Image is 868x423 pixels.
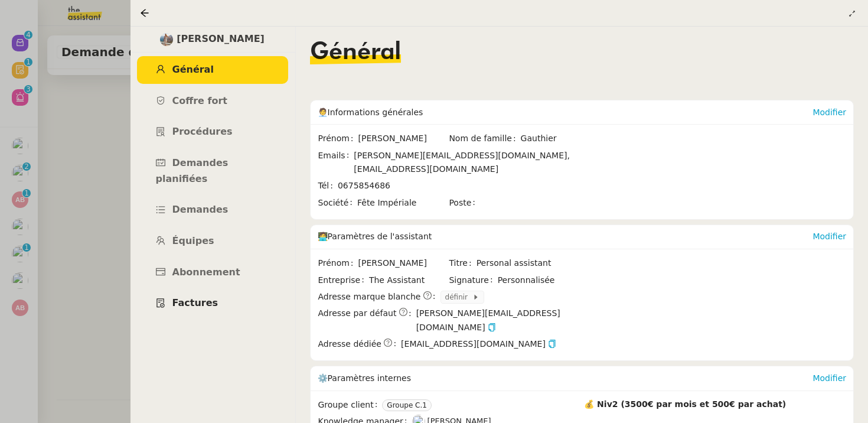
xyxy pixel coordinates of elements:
span: Signature [449,274,497,287]
span: [PERSON_NAME] [358,256,448,270]
span: Poste [449,196,480,210]
span: Général [172,64,214,75]
span: définir [445,291,472,303]
a: Demandes [137,196,288,224]
a: Modifier [812,373,846,383]
span: Personnalisée [498,274,555,287]
span: Prénom [318,132,358,145]
span: Adresse marque blanche [318,290,421,304]
span: Paramètres de l'assistant [328,232,432,241]
span: 0675854686 [338,181,390,190]
div: 🧑‍💼 [318,100,813,124]
a: Général [137,56,288,84]
span: Personal assistant [477,256,579,270]
span: Demandes planifiées [156,157,229,184]
nz-tag: Groupe C.1 [382,399,432,411]
span: Adresse dédiée [318,337,381,351]
strong: 💰 Niv2 (3500€ par mois et 500€ par achat) [584,399,786,409]
span: Coffre fort [172,95,228,106]
span: Gauthier [521,132,579,145]
span: Groupe client [318,398,383,412]
span: Demandes [172,204,229,215]
span: Prénom [318,256,358,270]
span: Titre [449,256,476,270]
span: Tél [318,179,338,193]
div: 🧑‍💻 [318,225,813,249]
span: Société [318,196,357,210]
a: Demandes planifiées [137,149,288,193]
span: [PERSON_NAME] [358,132,448,145]
a: Modifier [812,232,846,241]
span: Paramètres internes [328,373,411,383]
span: Entreprise [318,274,369,287]
span: Abonnement [172,266,240,278]
span: Informations générales [328,108,423,117]
span: [EMAIL_ADDRESS][DOMAIN_NAME] [354,164,498,174]
span: Fête Impériale [357,196,448,210]
span: Procédures [172,126,233,137]
div: ⚙️ [318,366,813,390]
span: [PERSON_NAME][EMAIL_ADDRESS][DOMAIN_NAME] [416,307,579,334]
a: Abonnement [137,259,288,287]
img: 9c41a674-290d-4aa4-ad60-dbefefe1e183 [160,33,173,46]
span: [PERSON_NAME] [177,31,265,47]
span: Adresse par défaut [318,307,397,320]
a: Coffre fort [137,87,288,115]
span: Emails [318,149,354,177]
span: Factures [172,297,218,308]
a: Équipes [137,227,288,255]
span: Général [310,41,401,64]
a: Procédures [137,118,288,146]
span: The Assistant [369,274,448,287]
span: [PERSON_NAME][EMAIL_ADDRESS][DOMAIN_NAME], [354,151,570,160]
a: Modifier [812,108,846,117]
span: Nom de famille [449,132,520,145]
span: [EMAIL_ADDRESS][DOMAIN_NAME] [401,337,556,351]
span: Équipes [172,235,214,246]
